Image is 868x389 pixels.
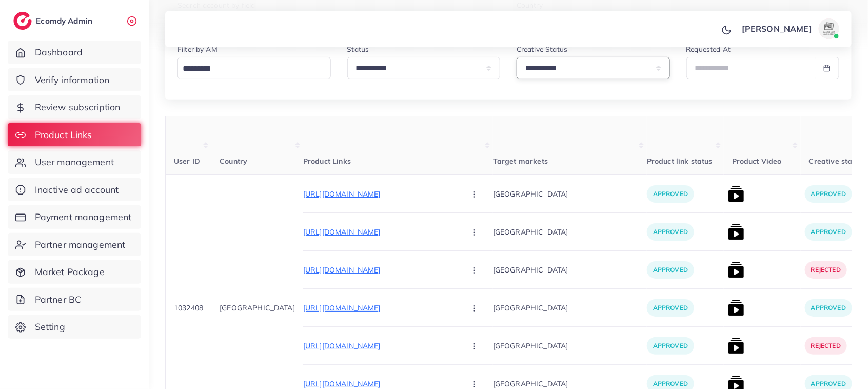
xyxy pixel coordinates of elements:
p: [GEOGRAPHIC_DATA] [493,182,647,205]
p: [GEOGRAPHIC_DATA] [493,220,647,243]
p: [URL][DOMAIN_NAME] [303,340,457,352]
a: Inactive ad account [8,178,141,202]
span: Market Package [35,265,105,279]
a: Review subscription [8,95,141,119]
span: Target markets [493,157,548,166]
a: [PERSON_NAME]avatar [736,18,843,39]
span: Product Links [303,157,351,166]
img: list product video [728,262,744,278]
span: User ID [174,157,200,166]
p: approved [805,299,852,317]
span: Product Links [35,128,92,142]
a: Dashboard [8,41,141,64]
p: [URL][DOMAIN_NAME] [303,188,457,200]
p: approved [647,185,694,203]
span: Country [220,157,247,166]
a: Verify information [8,68,141,92]
p: [URL][DOMAIN_NAME] [303,264,457,276]
span: Setting [35,320,65,334]
h2: Ecomdy Admin [36,16,95,26]
p: approved [647,337,694,355]
p: [URL][DOMAIN_NAME] [303,302,457,314]
a: Setting [8,315,141,339]
p: [GEOGRAPHIC_DATA] [493,296,647,319]
p: approved [647,223,694,241]
span: Dashboard [35,46,83,59]
span: Creative status [809,157,863,166]
p: [URL][DOMAIN_NAME] [303,226,457,238]
a: Product Links [8,123,141,147]
p: rejected [805,261,847,279]
a: Market Package [8,260,141,284]
img: avatar [819,18,839,39]
span: Partner management [35,238,126,251]
p: approved [805,185,852,203]
div: Search for option [177,57,331,79]
p: approved [805,223,852,241]
a: logoEcomdy Admin [13,12,95,30]
p: approved [647,299,694,317]
p: [GEOGRAPHIC_DATA] [493,334,647,357]
p: approved [647,261,694,279]
span: Partner BC [35,293,82,306]
span: Product link status [647,157,713,166]
input: Search for option [179,61,325,77]
span: 1032408 [174,303,203,313]
span: Verify information [35,73,110,87]
img: list product video [728,186,744,202]
span: Review subscription [35,101,121,114]
img: list product video [728,224,744,240]
span: User management [35,155,114,169]
a: User management [8,150,141,174]
p: rejected [805,337,847,355]
p: [PERSON_NAME] [742,23,812,35]
span: Inactive ad account [35,183,119,197]
img: logo [13,12,32,30]
img: list product video [728,338,744,354]
a: Partner management [8,233,141,257]
a: Payment management [8,205,141,229]
a: Partner BC [8,288,141,312]
p: [GEOGRAPHIC_DATA] [220,302,295,314]
img: list product video [728,300,744,316]
span: Payment management [35,210,132,224]
span: Product Video [732,157,782,166]
p: [GEOGRAPHIC_DATA] [493,258,647,281]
